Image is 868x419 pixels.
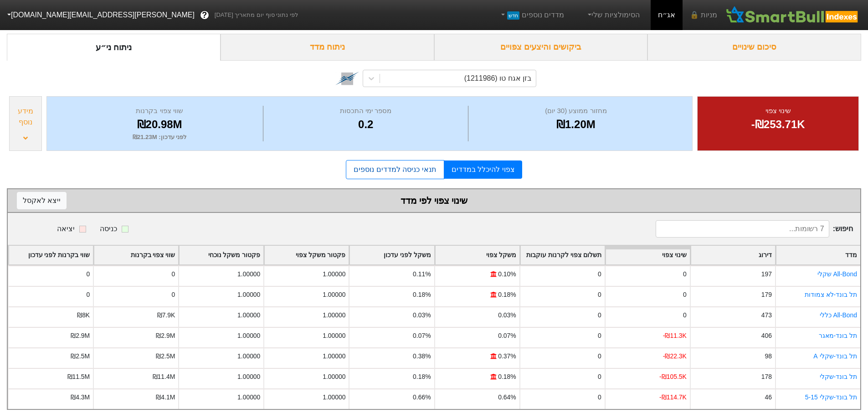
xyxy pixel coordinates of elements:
div: 0 [172,290,175,300]
div: מידע נוסף [12,106,39,128]
div: 0 [598,310,601,320]
div: Toggle SortBy [776,246,860,264]
div: 1.00000 [323,290,345,300]
div: 0 [598,352,601,361]
a: מדדים נוספיםחדש [495,6,568,24]
a: תל בונד-שקלי A [813,352,857,360]
div: 0.18% [413,290,431,300]
div: 1.00000 [237,310,260,320]
div: 0 [172,269,175,279]
div: ₪4.3M [71,393,90,402]
div: 1.00000 [237,331,260,341]
div: 46 [765,393,771,402]
div: 0.10% [498,269,516,279]
a: תנאי כניסה למדדים נוספים [346,160,444,179]
div: שווי צפוי בקרנות [58,106,261,116]
div: ₪4.1M [156,393,175,402]
a: All-Bond שקלי [817,270,857,278]
div: ₪2.5M [156,352,175,361]
div: 0 [598,269,601,279]
span: חיפוש : [656,220,853,238]
div: 0 [598,290,601,300]
div: 0.18% [498,372,516,382]
button: ייצא לאקסל [17,192,67,209]
div: 0.37% [498,352,516,361]
div: -₪22.3K [663,352,687,361]
div: ₪2.5M [71,352,90,361]
span: חדש [507,11,519,20]
div: Toggle SortBy [520,246,605,264]
div: ניתוח מדד [221,34,434,61]
div: 406 [761,331,772,341]
div: Toggle SortBy [691,246,775,264]
div: 0.2 [266,116,466,133]
div: 1.00000 [237,269,260,279]
a: צפוי להיכלל במדדים [444,160,522,179]
div: יציאה [57,223,75,234]
div: 1.00000 [323,331,345,341]
div: Toggle SortBy [179,246,263,264]
div: בזן אגח טו (1211986) [464,73,531,84]
div: 0.03% [413,310,431,320]
div: 0.18% [498,290,516,300]
div: 0.07% [413,331,431,341]
div: מחזור ממוצע (30 יום) [471,106,681,116]
div: 179 [761,290,772,300]
div: 1.00000 [237,352,260,361]
span: לפי נתוני סוף יום מתאריך [DATE] [215,10,298,20]
a: תל בונד-לא צמודות [805,291,857,298]
div: 0.18% [413,372,431,382]
div: 0 [683,269,687,279]
div: 1.00000 [323,352,345,361]
div: 197 [761,269,772,279]
div: -₪114.7K [659,393,687,402]
div: Toggle SortBy [94,246,178,264]
div: -₪105.5K [659,372,687,382]
div: 0 [598,372,601,382]
div: ניתוח ני״ע [7,34,221,61]
div: 1.00000 [323,310,345,320]
div: 1.00000 [323,393,345,402]
div: 0.07% [498,331,516,341]
div: כניסה [100,223,117,234]
span: ? [202,9,207,21]
div: שינוי צפוי לפי מדד [17,194,851,207]
div: Toggle SortBy [349,246,434,264]
div: 178 [761,372,772,382]
div: 1.00000 [323,269,345,279]
div: 1.00000 [237,290,260,300]
div: 0 [598,393,601,402]
div: ₪11.4M [153,372,175,382]
div: 0 [683,310,687,320]
img: tase link [335,67,359,90]
div: Toggle SortBy [606,246,690,264]
div: -₪11.3K [663,331,687,341]
div: 0 [683,290,687,300]
div: 0.11% [413,269,431,279]
div: ₪2.9M [71,331,90,341]
div: ₪7.9K [157,310,175,320]
div: ₪20.98M [58,116,261,133]
div: ₪1.20M [471,116,681,133]
div: 0.03% [498,310,516,320]
input: 7 רשומות... [656,220,829,238]
div: 0.66% [413,393,431,402]
div: סיכום שינויים [647,34,861,61]
div: ₪2.9M [156,331,175,341]
div: 0.38% [413,352,431,361]
div: ביקושים והיצעים צפויים [434,34,648,61]
div: ₪8K [77,310,90,320]
a: הסימולציות שלי [582,6,643,24]
div: 473 [761,310,772,320]
a: תל בונד-שקלי [820,373,858,380]
div: 98 [765,352,771,361]
div: 1.00000 [323,372,345,382]
a: All-Bond כללי [820,311,857,319]
div: Toggle SortBy [264,246,349,264]
div: ₪11.5M [67,372,90,382]
div: 0.64% [498,393,516,402]
img: SmartBull [724,6,861,24]
div: 0 [86,290,90,300]
div: מספר ימי התכסות [266,106,466,116]
div: Toggle SortBy [435,246,519,264]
